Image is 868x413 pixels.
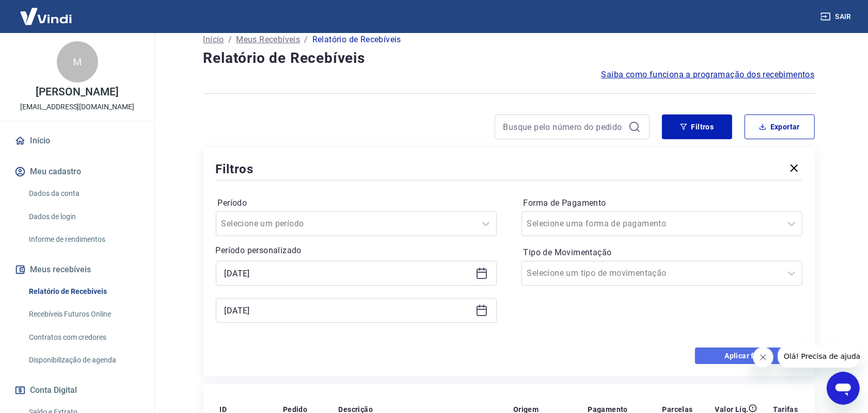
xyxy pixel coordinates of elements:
p: Relatório de Recebíveis [312,34,401,46]
a: Recebíveis Futuros Online [25,304,142,325]
button: Meu cadastro [12,160,142,183]
a: Saiba como funciona a programação dos recebimentos [602,69,815,81]
a: Disponibilização de agenda [25,350,142,371]
a: Relatório de Recebíveis [25,281,142,302]
button: Filtros [662,114,732,139]
input: Busque pelo número do pedido [503,119,624,135]
h4: Relatório de Recebíveis [203,48,815,69]
a: Contratos com credores [25,327,142,348]
a: Dados de login [25,206,142,227]
button: Aplicar filtros [695,348,802,364]
button: Conta Digital [12,379,142,402]
h5: Filtros [216,161,254,177]
span: Olá! Precisa de ajuda? [6,7,87,15]
a: Meus Recebíveis [236,34,300,46]
button: Meus recebíveis [12,258,142,281]
label: Tipo de Movimentação [524,246,800,259]
label: Forma de Pagamento [524,197,800,209]
a: Início [203,34,224,46]
img: Vindi [12,1,80,32]
p: Período personalizado [216,244,497,257]
input: Data final [225,303,471,318]
p: [PERSON_NAME] [36,87,118,97]
button: Sair [818,7,856,26]
iframe: Fechar mensagem [753,347,774,368]
input: Data inicial [225,266,471,281]
p: / [228,34,232,46]
iframe: Mensagem da empresa [778,345,860,368]
iframe: Botão para abrir a janela de mensagens [827,372,860,405]
label: Período [218,197,495,209]
a: Informe de rendimentos [25,229,142,250]
a: Início [12,129,142,152]
a: Dados da conta [25,183,142,204]
button: Exportar [745,114,815,139]
p: [EMAIL_ADDRESS][DOMAIN_NAME] [20,102,134,112]
div: M [57,41,98,82]
p: / [304,34,308,46]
